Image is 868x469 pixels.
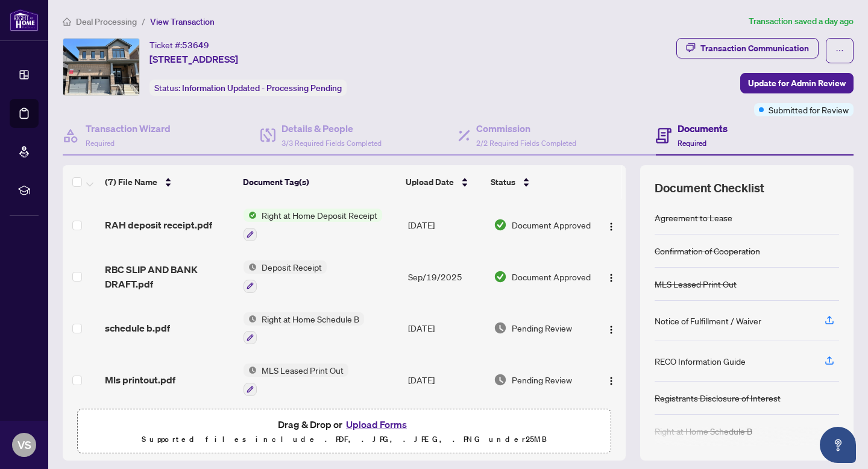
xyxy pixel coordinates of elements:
button: Open asap [820,427,856,463]
span: Pending Review [512,321,572,335]
article: Transaction saved a day ago [749,14,854,28]
span: (7) File Name [105,175,157,189]
button: Transaction Communication [676,38,819,58]
span: Update for Admin Review [748,74,846,93]
span: Submitted for Review [769,103,849,116]
span: Right at Home Deposit Receipt [257,209,382,222]
button: Status IconDeposit Receipt [244,260,327,293]
div: RECO Information Guide [655,354,746,368]
button: Status IconMLS Leased Print Out [244,364,348,396]
span: Information Updated - Processing Pending [182,83,342,93]
td: Sep/19/2025 [403,251,489,303]
div: Status: [149,80,347,96]
p: Supported files include .PDF, .JPG, .JPEG, .PNG under 25 MB [85,432,603,447]
img: Logo [606,222,616,231]
span: Deal Processing [76,16,137,27]
td: [DATE] [403,199,489,251]
span: 3/3 Required Fields Completed [281,139,382,148]
div: Ticket #: [149,38,209,52]
span: schedule b.pdf [105,321,170,335]
span: ellipsis [835,46,844,55]
button: Status IconRight at Home Deposit Receipt [244,209,382,241]
div: Confirmation of Cooperation [655,244,760,257]
li: / [142,14,145,28]
th: Document Tag(s) [238,165,401,199]
h4: Transaction Wizard [86,121,171,136]
button: Logo [602,318,621,338]
button: Logo [602,370,621,389]
div: Registrants Disclosure of Interest [655,391,781,404]
td: [DATE] [403,303,489,354]
span: Document Approved [512,218,591,231]
h4: Details & People [281,121,382,136]
img: Document Status [494,218,507,231]
td: [DATE] [403,354,489,406]
span: Pending Review [512,373,572,386]
button: Upload Forms [342,417,410,432]
span: View Transaction [150,16,215,27]
img: Document Status [494,373,507,386]
img: logo [10,9,39,31]
img: Status Icon [244,209,257,222]
span: Mls printout.pdf [105,373,175,387]
div: Transaction Communication [700,39,809,58]
div: Right at Home Schedule B [655,424,752,438]
span: Drag & Drop orUpload FormsSupported files include .PDF, .JPG, .JPEG, .PNG under25MB [78,409,611,454]
span: Document Checklist [655,180,764,197]
img: Logo [606,325,616,335]
span: VS [17,436,31,453]
span: Drag & Drop or [278,417,410,432]
img: IMG-S12395692_1.jpg [63,39,139,95]
h4: Commission [476,121,576,136]
img: Logo [606,273,616,283]
span: Deposit Receipt [257,260,327,274]
div: MLS Leased Print Out [655,277,737,291]
th: Upload Date [401,165,486,199]
span: RBC SLIP AND BANK DRAFT.pdf [105,262,233,291]
span: home [63,17,71,26]
img: Document Status [494,270,507,283]
img: Status Icon [244,260,257,274]
img: Document Status [494,321,507,335]
span: Upload Date [406,175,454,189]
span: RAH deposit receipt.pdf [105,218,212,232]
th: (7) File Name [100,165,237,199]
span: 53649 [182,40,209,51]
button: Status IconRight at Home Schedule B [244,312,364,345]
span: [STREET_ADDRESS] [149,52,238,66]
span: Required [86,139,115,148]
button: Update for Admin Review [740,73,854,93]
button: Logo [602,267,621,286]
span: 2/2 Required Fields Completed [476,139,576,148]
img: Logo [606,376,616,386]
img: Status Icon [244,364,257,377]
img: Status Icon [244,312,257,326]
div: Notice of Fulfillment / Waiver [655,314,761,327]
span: Right at Home Schedule B [257,312,364,326]
th: Status [486,165,592,199]
span: MLS Leased Print Out [257,364,348,377]
button: Logo [602,215,621,234]
h4: Documents [678,121,728,136]
div: Agreement to Lease [655,211,732,224]
span: Document Approved [512,270,591,283]
span: Status [491,175,515,189]
span: Required [678,139,706,148]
